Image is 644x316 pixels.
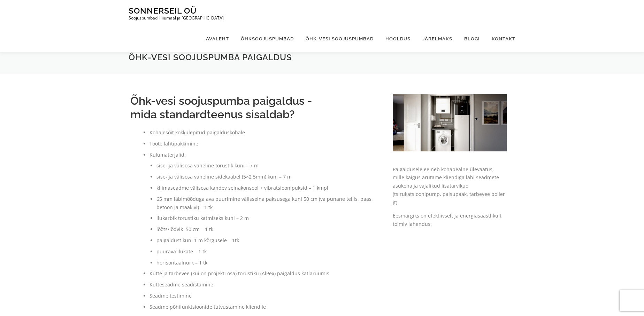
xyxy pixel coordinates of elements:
a: Õhk-vesi soojuspumbad [300,26,379,52]
a: Järelmaks [416,26,458,52]
li: puurava ilukate – 1 tk [156,247,379,256]
h2: Õhk-vesi soojuspumba paigaldus - mida standardteenus sisaldab? [130,94,379,121]
li: Toote lahtipakkimine [149,140,379,148]
li: lõõts/lõdvik 50 cm – 1 tk [156,225,379,234]
li: Seadme põhifunktsioonide tutvustamine kliendile [149,303,379,311]
li: Kulumaterjalid: [149,151,379,267]
li: 65 mm läbimõõduga ava puurimine välisseina paksusega kuni 50 cm (va punane tellis, paas, betoon j... [156,195,379,212]
span: Paigaldusele eelneb kohapealne ülevaatus, mille käigus arutame kliendiga läbi seadmete asukoha ja... [393,166,505,206]
p: Soojuspumbad Hiiumaal ja [GEOGRAPHIC_DATA] [129,16,224,21]
a: Avaleht [200,26,235,52]
a: Blogi [458,26,486,52]
li: sise- ja välisosa vaheline sidekaabel (5×2,5mm) kuni – 7 m [156,173,379,181]
li: sise- ja välisosa vaheline torustik kuni – 7 m [156,161,379,170]
span: Eesmärgiks on efektiivselt ja energiasäästlikult toimiv lahendus. [393,212,501,227]
a: Sonnerseil OÜ [129,6,197,15]
a: Õhksoojuspumbad [235,26,300,52]
img: Daikin [393,94,507,151]
li: Kütte ja tarbevee (kui on projekti osa) torustiku (AlPex) paigaldus katlaruumis [149,269,379,278]
li: Seadme testimine [149,292,379,300]
a: Hooldus [379,26,416,52]
h1: Õhk-vesi soojuspumba paigaldus [129,52,515,63]
li: Kütteseadme seadistamine [149,281,379,289]
a: Kontakt [486,26,515,52]
li: Kohalesõit kokkulepitud paigalduskohale [149,128,379,137]
li: ilukarbik torustiku katmiseks kuni – 2 m [156,214,379,222]
li: horisontaalnurk – 1 tk [156,259,379,267]
li: kliimaseadme välisosa kandev seinakonsool + vibratsioonipuksid – 1 kmpl [156,184,379,192]
li: paigaldust kuni 1 m kõrgusele – 1tk [156,236,379,245]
